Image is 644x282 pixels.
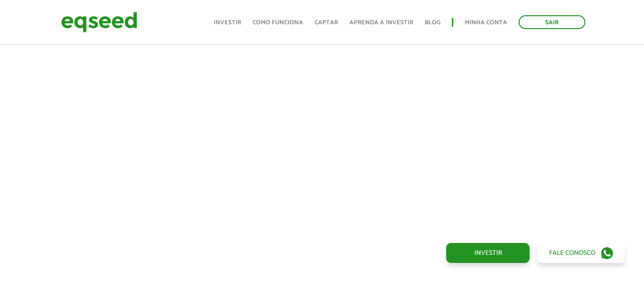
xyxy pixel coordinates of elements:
[537,243,625,263] a: Fale conosco
[425,20,440,26] a: Blog
[465,20,507,26] a: Minha conta
[214,20,241,26] a: Investir
[253,20,303,26] a: Como funciona
[519,15,585,29] a: Sair
[446,243,530,263] a: Investir
[349,20,413,26] a: Aprenda a investir
[315,20,338,26] a: Captar
[61,10,137,35] img: EqSeed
